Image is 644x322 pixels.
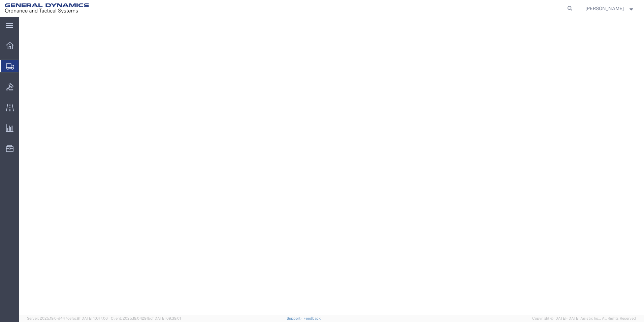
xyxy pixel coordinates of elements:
[154,316,181,320] span: [DATE] 09:39:01
[532,316,636,321] span: Copyright © [DATE]-[DATE] Agistix Inc., All Rights Reserved
[80,316,108,320] span: [DATE] 10:47:06
[585,4,635,12] button: [PERSON_NAME]
[303,316,321,320] a: Feedback
[5,3,89,14] img: logo
[585,5,624,12] span: Britney Atkins
[19,17,644,315] iframe: FS Legacy Container
[111,316,181,320] span: Client: 2025.19.0-129fbcf
[287,316,303,320] a: Support
[27,316,108,320] span: Server: 2025.19.0-d447cefac8f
